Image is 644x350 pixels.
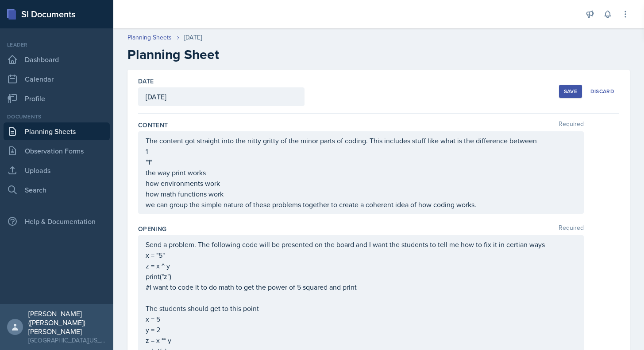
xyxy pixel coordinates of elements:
[146,189,576,199] p: how math functions work
[146,250,576,260] p: x = "5"
[146,324,576,335] p: y = 2
[559,121,584,130] span: Required
[146,335,576,346] p: z = x ** y
[4,142,110,160] a: Observation Forms
[146,178,576,189] p: how environments work
[146,167,576,178] p: the way print works
[138,121,168,130] label: Content
[184,33,202,42] div: [DATE]
[146,314,576,324] p: x = 5
[146,271,576,282] p: print("z")
[4,90,110,107] a: Profile
[4,161,110,179] a: Uploads
[559,85,582,98] button: Save
[138,224,166,233] label: Opening
[4,70,110,88] a: Calendar
[586,85,619,98] button: Discard
[4,41,110,49] div: Leader
[146,199,576,210] p: we can group the simple nature of these problems together to create a coherent idea of how coding...
[28,336,106,345] div: [GEOGRAPHIC_DATA][US_STATE]
[559,224,584,233] span: Required
[146,239,576,250] p: Send a problem. The following code will be presented on the board and I want the students to tell...
[146,303,576,314] p: The students should get to this point
[146,282,576,292] p: #I want to code it to do math to get the power of 5 squared and print
[127,47,630,63] h2: Planning Sheet
[564,88,577,95] div: Save
[4,51,110,68] a: Dashboard
[127,33,172,42] a: Planning Sheets
[4,181,110,199] a: Search
[146,146,576,157] p: 1
[138,77,154,86] label: Date
[590,88,614,95] div: Discard
[146,260,576,271] p: z = x ^ y
[146,157,576,167] p: "1"
[4,122,110,140] a: Planning Sheets
[4,212,110,230] div: Help & Documentation
[146,135,576,146] p: The content got straight into the nitty gritty of the minor parts of coding. This includes stuff ...
[4,113,110,121] div: Documents
[28,309,106,336] div: [PERSON_NAME] ([PERSON_NAME]) [PERSON_NAME]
